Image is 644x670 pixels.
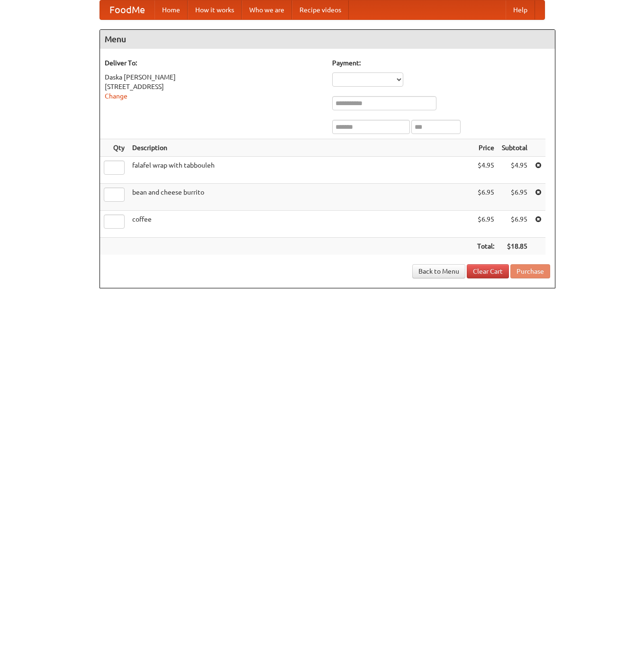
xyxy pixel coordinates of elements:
[498,139,531,157] th: Subtotal
[105,92,127,100] a: Change
[100,30,555,49] h4: Menu
[473,184,498,211] td: $6.95
[242,0,292,19] a: Who we are
[473,157,498,184] td: $4.95
[498,184,531,211] td: $6.95
[105,72,323,82] div: Daska [PERSON_NAME]
[100,0,154,19] a: FoodMe
[498,238,531,255] th: $18.85
[105,58,323,68] h5: Deliver To:
[467,264,509,278] a: Clear Cart
[473,238,498,255] th: Total:
[332,58,550,68] h5: Payment:
[128,211,473,238] td: coffee
[128,157,473,184] td: falafel wrap with tabbouleh
[188,0,242,19] a: How it works
[412,264,465,278] a: Back to Menu
[498,211,531,238] td: $6.95
[506,0,535,19] a: Help
[100,139,128,157] th: Qty
[498,157,531,184] td: $4.95
[473,139,498,157] th: Price
[128,184,473,211] td: bean and cheese burrito
[510,264,550,278] button: Purchase
[128,139,473,157] th: Description
[105,82,323,91] div: [STREET_ADDRESS]
[292,0,349,19] a: Recipe videos
[473,211,498,238] td: $6.95
[154,0,188,19] a: Home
